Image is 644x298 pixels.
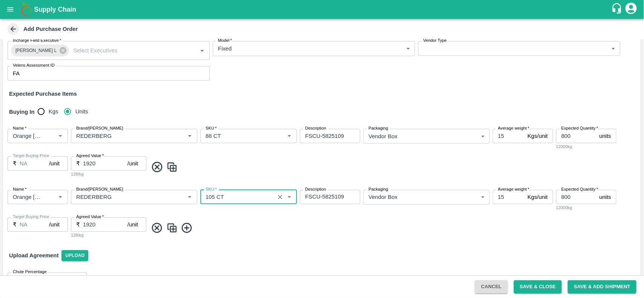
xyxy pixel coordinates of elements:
[83,156,128,171] input: 0.0
[49,159,60,168] p: /unit
[13,63,55,69] label: Velens Assessment ID
[128,159,138,168] p: /unit
[369,132,398,141] p: Vendor Box
[166,161,178,173] img: CloneIcon
[275,192,285,202] button: Clear
[527,193,548,201] p: Kgs/unit
[527,132,548,140] p: Kgs/unit
[556,143,616,150] div: 12000kg
[23,26,78,32] b: Add Purchase Order
[305,193,355,201] textarea: FSCU-5825109
[13,269,47,275] label: Chute Percentage
[10,131,43,141] input: Name
[8,272,74,287] input: Chute
[76,186,123,193] label: Brand/[PERSON_NAME]
[10,192,43,202] input: Name
[556,204,616,211] div: 12000kg
[71,171,146,177] div: 128/kg
[76,220,80,229] p: ₹
[556,129,596,143] input: 0
[206,186,217,193] label: SKU
[76,159,80,168] p: ₹
[498,186,529,193] label: Average weight
[11,44,69,57] div: [PERSON_NAME] L
[13,220,17,229] p: ₹
[305,186,326,193] label: Description
[38,104,94,119] div: buying_in
[206,125,217,131] label: SKU
[76,153,104,159] label: Agreed Value
[498,125,529,131] label: Average weight
[599,132,611,140] p: units
[166,222,178,234] img: CloneIcon
[369,186,388,193] label: Packaging
[20,156,49,171] input: 0.0
[49,107,58,116] span: Kgs
[611,3,624,16] div: customer-support
[128,220,138,229] p: /unit
[55,131,65,141] button: Open
[13,214,49,220] label: Target Buying Price
[493,129,524,143] input: 0.0
[76,125,123,131] label: Brand/[PERSON_NAME]
[70,46,185,55] input: Select Executives
[369,193,398,201] p: Vendor Box
[13,69,20,78] p: FA
[493,190,524,204] input: 0.0
[2,1,19,18] button: open drawer
[13,38,61,44] label: Incharge Field Executive
[561,125,598,131] label: Expected Quantity
[556,190,596,204] input: 0
[13,153,49,159] label: Target Buying Price
[73,192,173,202] input: Create Brand/Marka
[6,104,38,120] h6: Buying In
[284,131,294,141] button: Open
[305,132,355,140] textarea: FSCU-5825109
[75,107,88,116] span: Units
[197,46,207,55] button: Open
[305,125,326,131] label: Description
[9,252,58,258] strong: Upload Agreement
[185,131,195,141] button: Open
[19,2,34,17] img: logo
[568,280,636,293] button: Save & Add Shipment
[20,217,49,232] input: 0.0
[561,186,598,193] label: Expected Quantity
[423,38,447,44] label: Vendor Type
[599,193,611,201] p: units
[624,2,638,17] div: account of current user
[9,91,77,97] strong: Expected Purchase Items
[13,159,17,168] p: ₹
[218,38,232,44] label: Model
[55,192,65,202] button: Open
[83,217,128,232] input: 0.0
[203,131,272,141] input: SKU
[73,131,173,141] input: Create Brand/Marka
[13,186,26,193] label: Name
[34,4,611,15] a: Supply Chain
[514,280,562,293] button: Save & Close
[71,232,146,238] div: 128/kg
[34,6,76,13] b: Supply Chain
[218,44,232,53] p: Fixed
[284,192,294,202] button: Open
[203,192,272,202] input: SKU
[11,47,61,55] span: [PERSON_NAME] L
[61,250,88,261] span: Upload
[475,280,507,293] button: Cancel
[49,220,60,229] p: /unit
[369,125,388,131] label: Packaging
[185,192,195,202] button: Open
[13,125,26,131] label: Name
[76,214,104,220] label: Agreed Value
